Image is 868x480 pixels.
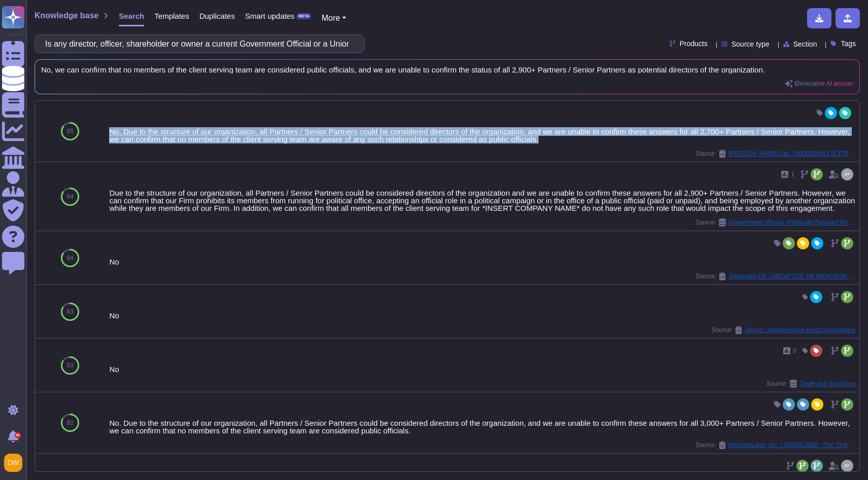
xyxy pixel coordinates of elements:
div: No. Due to the structure of our organization, all Partners / Senior Partners could be considered ... [109,419,855,434]
div: No, Due to the structure of our organization, all Partners / Senior Partners could be considered ... [109,128,855,143]
span: Source: [695,441,855,449]
div: No [109,312,855,319]
span: More [321,14,340,22]
img: user [841,168,853,180]
div: 9+ [15,432,21,438]
span: Smart updates [245,12,295,20]
span: Government officials (Politically Exposed Persons (PEPs)) [728,219,855,226]
span: Templates [154,12,189,20]
div: No [109,258,855,266]
span: Duplicates [199,12,235,20]
span: Source: [766,380,855,388]
input: Search a question or template... [40,35,354,53]
span: Source: [695,150,855,158]
span: Generative AI answer [795,81,853,87]
span: Allianz / questionnaire export compliance [745,327,855,333]
span: Source: [695,272,855,280]
div: BETA [296,13,311,19]
span: Knowledge base [35,12,98,20]
div: Due to the structure of our organization, all Partners / Senior Partners could be considered dire... [109,189,855,212]
span: Tags [841,40,856,47]
span: [PERSON_NAME] Ltd. / 0000020651 [EXT][PERSON_NAME] Due Diligence Questionnaire [728,151,855,157]
button: More [321,12,346,24]
span: MercadoLibre, Inc. / 0000013882 - FW: Onboarding as client supplier [728,442,855,448]
span: 83 [67,362,74,368]
span: Source: [695,218,855,227]
span: Trade and Sanctions [799,381,855,387]
div: No [109,365,855,373]
span: Section [793,41,817,48]
span: Products [680,40,708,47]
img: user [4,454,22,472]
span: Santander UK / ABC&FOTE UK HIGH RISK QUESTIONNAIRE [728,273,855,279]
span: 84 [67,255,74,261]
span: 0 [793,348,796,354]
img: user [841,460,853,472]
button: user [2,452,29,474]
span: No, we can confirm that no members of the client serving team are considered public officials, an... [41,66,853,73]
span: 83 [67,309,74,315]
span: 84 [67,194,74,200]
span: Source: [712,326,855,334]
span: 1 [791,171,794,177]
span: 82 [67,420,74,426]
span: Search [119,12,144,20]
span: Source type [731,41,770,48]
span: 85 [67,128,74,134]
